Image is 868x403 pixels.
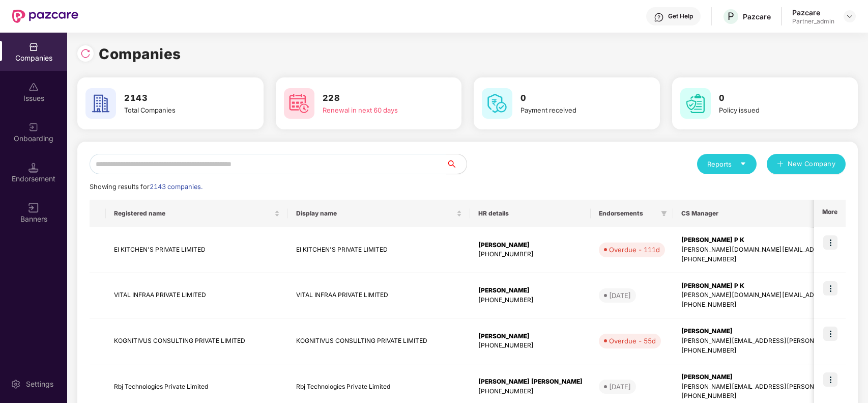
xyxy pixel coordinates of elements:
img: svg+xml;base64,PHN2ZyB4bWxucz0iaHR0cDovL3d3dy53My5vcmcvMjAwMC9zdmciIHdpZHRoPSI2MCIgaGVpZ2h0PSI2MC... [680,88,711,119]
th: More [814,200,846,227]
div: [PERSON_NAME] [478,332,583,341]
td: KOGNITIVUS CONSULTING PRIVATE LIMITED [288,318,470,364]
span: Registered name [114,209,272,218]
div: [DATE] [609,290,631,301]
h3: 0 [719,92,829,105]
img: icon [823,281,837,295]
h3: 2143 [124,92,235,105]
div: [PHONE_NUMBER] [478,387,583,396]
td: KOGNITIVUS CONSULTING PRIVATE LIMITED [106,318,288,364]
img: svg+xml;base64,PHN2ZyBpZD0iSXNzdWVzX2Rpc2FibGVkIiB4bWxucz0iaHR0cDovL3d3dy53My5vcmcvMjAwMC9zdmciIH... [28,82,39,92]
img: svg+xml;base64,PHN2ZyBpZD0iQ29tcGFuaWVzIiB4bWxucz0iaHR0cDovL3d3dy53My5vcmcvMjAwMC9zdmciIHdpZHRoPS... [28,42,39,52]
button: plusNew Company [767,154,846,174]
img: svg+xml;base64,PHN2ZyB3aWR0aD0iMjAiIGhlaWdodD0iMjAiIHZpZXdCb3g9IjAgMCAyMCAyMCIgZmlsbD0ibm9uZSIgeG... [28,122,39,132]
span: New Company [788,159,836,169]
img: svg+xml;base64,PHN2ZyBpZD0iUmVsb2FkLTMyeDMyIiB4bWxucz0iaHR0cDovL3d3dy53My5vcmcvMjAwMC9zdmciIHdpZH... [80,48,91,59]
th: Registered name [106,200,288,227]
span: search [446,160,467,168]
span: caret-down [740,160,746,167]
div: Policy issued [719,105,829,115]
td: EI KITCHEN'S PRIVATE LIMITED [288,227,470,273]
span: 2143 companies. [150,183,202,191]
th: Display name [288,200,470,227]
span: Endorsements [599,209,657,218]
img: svg+xml;base64,PHN2ZyB4bWxucz0iaHR0cDovL3d3dy53My5vcmcvMjAwMC9zdmciIHdpZHRoPSI2MCIgaGVpZ2h0PSI2MC... [85,88,116,119]
img: svg+xml;base64,PHN2ZyB4bWxucz0iaHR0cDovL3d3dy53My5vcmcvMjAwMC9zdmciIHdpZHRoPSI2MCIgaGVpZ2h0PSI2MC... [284,88,314,119]
img: icon [823,372,837,387]
div: Pazcare [743,12,771,21]
img: svg+xml;base64,PHN2ZyBpZD0iRHJvcGRvd24tMzJ4MzIiIHhtbG5zPSJodHRwOi8vd3d3LnczLm9yZy8yMDAwL3N2ZyIgd2... [846,12,854,20]
div: [PERSON_NAME] [PERSON_NAME] [478,377,583,387]
span: Showing results for [90,183,202,191]
div: Pazcare [792,8,834,17]
div: [PHONE_NUMBER] [478,250,583,259]
div: Payment received [520,105,631,115]
div: Overdue - 55d [609,336,656,346]
h1: Companies [99,43,181,65]
span: filter [659,207,669,220]
span: Display name [296,209,454,218]
div: [DATE] [609,382,631,392]
img: svg+xml;base64,PHN2ZyB3aWR0aD0iMTQuNSIgaGVpZ2h0PSIxNC41IiB2aWV3Qm94PSIwIDAgMTYgMTYiIGZpbGw9Im5vbm... [28,163,39,173]
div: Settings [23,379,56,389]
img: svg+xml;base64,PHN2ZyBpZD0iU2V0dGluZy0yMHgyMCIgeG1sbnM9Imh0dHA6Ly93d3cudzMub3JnLzIwMDAvc3ZnIiB3aW... [11,379,21,389]
div: [PERSON_NAME] [478,240,583,250]
img: svg+xml;base64,PHN2ZyBpZD0iSGVscC0zMngzMiIgeG1sbnM9Imh0dHA6Ly93d3cudzMub3JnLzIwMDAvc3ZnIiB3aWR0aD... [654,12,664,22]
div: Overdue - 111d [609,245,660,255]
img: svg+xml;base64,PHN2ZyB3aWR0aD0iMTYiIGhlaWdodD0iMTYiIHZpZXdCb3g9IjAgMCAxNiAxNiIgZmlsbD0ibm9uZSIgeG... [28,203,39,213]
img: icon [823,235,837,250]
div: Partner_admin [792,17,834,25]
h3: 228 [323,92,433,105]
td: EI KITCHEN'S PRIVATE LIMITED [106,227,288,273]
td: VITAL INFRAA PRIVATE LIMITED [106,273,288,319]
span: P [728,10,734,22]
img: icon [823,327,837,341]
span: plus [777,160,784,169]
div: Reports [707,159,746,169]
td: VITAL INFRAA PRIVATE LIMITED [288,273,470,319]
div: [PHONE_NUMBER] [478,341,583,351]
div: Get Help [668,12,693,20]
button: search [446,154,467,174]
th: HR details [470,200,591,227]
span: filter [661,210,667,217]
img: svg+xml;base64,PHN2ZyB4bWxucz0iaHR0cDovL3d3dy53My5vcmcvMjAwMC9zdmciIHdpZHRoPSI2MCIgaGVpZ2h0PSI2MC... [482,88,512,119]
div: Total Companies [124,105,235,115]
div: [PERSON_NAME] [478,286,583,295]
img: New Pazcare Logo [12,10,78,23]
h3: 0 [520,92,631,105]
div: [PHONE_NUMBER] [478,295,583,305]
div: Renewal in next 60 days [323,105,433,115]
